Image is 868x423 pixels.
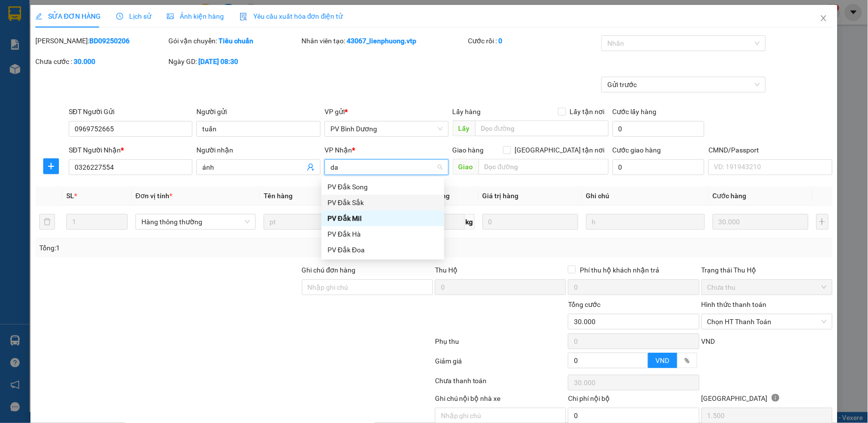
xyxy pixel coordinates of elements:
input: Ghi Chú [586,214,705,230]
span: DM09250438 [97,37,138,44]
div: Chưa cước : [35,56,166,67]
div: Giảm giá [434,356,567,373]
div: PV Đắk Song [327,181,438,192]
span: Lịch sử [116,12,151,20]
b: 0 [499,37,503,45]
input: Dọc đường [475,121,609,136]
button: delete [39,214,55,230]
div: SĐT Người Gửi [69,106,193,117]
span: Chưa thu [707,280,827,295]
div: [GEOGRAPHIC_DATA] [702,393,833,408]
img: icon [240,13,247,21]
input: Dọc đường [479,159,609,175]
div: Chi phí nội bộ [568,393,699,408]
span: Gửi trước [607,77,760,92]
label: Ghi chú đơn hàng [302,266,356,274]
div: Ngày GD: [168,56,299,67]
span: Lấy hàng [453,108,481,116]
span: PV Bình Dương [330,121,443,136]
span: Đơn vị tính [136,192,172,200]
div: PV Đắk Mil [322,211,444,226]
span: Lấy tận nơi [566,106,609,117]
span: Yêu cầu xuất hóa đơn điện tử [240,12,343,20]
span: Chọn HT Thanh Toán [707,314,827,329]
span: SỬA ĐƠN HÀNG [35,12,101,20]
span: Hàng thông thường [141,214,250,229]
span: Lấy [453,121,475,136]
div: Tổng: 1 [39,242,335,253]
button: plus [43,158,59,174]
div: Trạng thái Thu Hộ [702,265,833,275]
span: clock-circle [116,13,123,20]
div: PV Đắk Đoa [322,242,444,258]
span: VP Nhận [325,146,352,154]
span: VND [656,357,670,364]
input: VD: Bàn, Ghế [264,214,382,230]
div: PV Đắk Hà [322,226,444,242]
div: PV Đắk Hà [327,229,438,240]
div: PV Đắk Sắk [322,195,444,211]
span: Ảnh kiện hàng [167,12,224,20]
div: SĐT Người Nhận [69,145,193,155]
div: Ghi chú nội bộ nhà xe [435,393,566,408]
span: 18:42:09 [DATE] [93,44,138,52]
strong: BIÊN NHẬN GỬI HÀNG HOÁ [34,59,114,66]
div: VP gửi [325,106,449,117]
span: edit [35,13,42,20]
span: % [685,357,690,364]
span: plus [44,162,58,170]
div: PV Đắk Mil [327,213,438,224]
b: 30.000 [74,58,95,65]
img: logo [10,22,23,47]
label: Cước giao hàng [613,146,661,154]
span: Nơi gửi: [10,68,20,83]
span: Cước hàng [713,192,747,200]
span: Tên hàng [264,192,293,200]
div: PV Đắk Đoa [327,244,438,255]
span: info-circle [772,394,780,402]
div: Nhân viên tạo: [302,35,466,46]
b: Tiêu chuẩn [218,37,253,45]
span: picture [167,13,174,20]
button: Close [810,5,838,32]
div: [PERSON_NAME]: [35,35,166,46]
input: Cước giao hàng [613,159,705,175]
div: Phụ thu [434,336,567,353]
div: Người nhận [196,145,321,155]
span: user-add [307,163,315,171]
span: [GEOGRAPHIC_DATA] tận nơi [511,145,609,155]
span: close [820,14,828,22]
span: Phí thu hộ khách nhận trả [576,265,663,275]
b: BD09250206 [89,37,130,45]
div: PV Đắk Sắk [327,197,438,208]
input: Ghi chú đơn hàng [302,279,433,295]
button: plus [816,214,829,230]
span: VND [702,337,715,345]
span: Tổng cước [568,301,600,308]
span: Giao hàng [453,146,484,154]
input: Cước lấy hàng [613,121,705,137]
label: Cước lấy hàng [613,108,657,116]
div: Gói vận chuyển: [168,35,299,46]
input: 0 [483,214,578,230]
th: Ghi chú [582,186,709,206]
span: Nơi nhận: [75,68,91,83]
span: Thu Hộ [435,266,458,274]
span: kg [465,214,475,230]
strong: CÔNG TY TNHH [GEOGRAPHIC_DATA] 214 QL13 - P.26 - Q.BÌNH THẠNH - TP HCM 1900888606 [26,16,80,53]
input: 0 [713,214,809,230]
div: CMND/Passport [708,145,833,155]
b: 43067_lienphuong.vtp [347,37,417,45]
div: Chưa thanh toán [434,375,567,393]
label: Hình thức thanh toán [702,301,767,308]
div: Cước rồi : [468,35,599,46]
span: Giao [453,159,479,175]
div: PV Đắk Song [322,179,444,195]
span: PV Đắk Mil [33,69,57,74]
b: [DATE] 08:30 [198,58,238,65]
span: Giá trị hàng [483,192,519,200]
span: SL [66,192,74,200]
div: Người gửi [196,106,321,117]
